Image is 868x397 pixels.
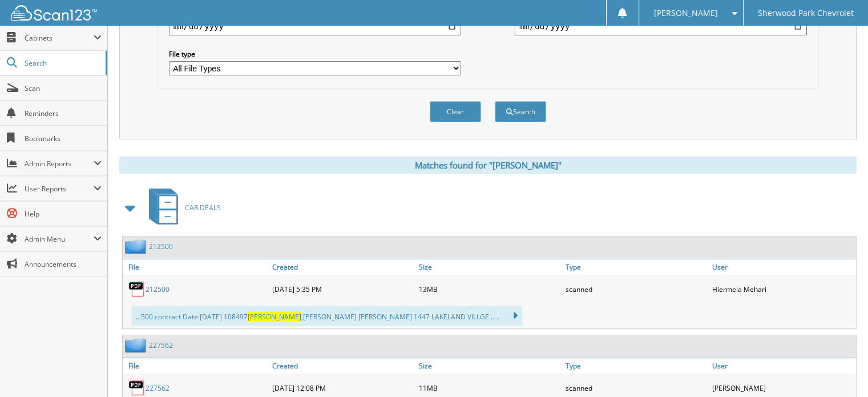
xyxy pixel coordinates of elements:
[125,338,149,352] img: folder2.png
[149,340,173,350] a: 227562
[125,239,149,254] img: folder2.png
[430,101,481,122] button: Clear
[185,203,221,212] span: CAR DEALS
[758,10,854,17] span: Sherwood Park Chevrolet
[25,184,94,194] span: User Reports
[709,259,856,275] a: User
[169,17,461,35] input: start
[149,242,173,251] a: 212500
[416,259,563,275] a: Size
[142,185,221,230] a: CAR DEALS
[811,342,868,397] iframe: Chat Widget
[25,109,102,118] span: Reminders
[709,278,856,300] div: Hiermela Mehari
[146,284,169,294] a: 212500
[563,278,709,300] div: scanned
[709,358,856,374] a: User
[269,358,416,374] a: Created
[25,159,94,169] span: Admin Reports
[248,312,301,322] span: [PERSON_NAME]
[495,101,546,122] button: Search
[25,134,102,143] span: Bookmarks
[131,306,522,326] div: ...500 contract Date:[DATE] 108497 ,[PERSON_NAME] [PERSON_NAME] 1447 LAKELAND VILLGE .....
[169,49,461,59] label: File type
[25,259,102,269] span: Announcements
[25,234,94,244] span: Admin Menu
[128,379,146,396] img: PDF.png
[416,278,563,300] div: 13MB
[123,358,269,374] a: File
[269,278,416,300] div: [DATE] 5:35 PM
[146,383,169,393] a: 227562
[11,5,97,21] img: scan123-logo-white.svg
[416,358,563,374] a: Size
[128,280,146,298] img: PDF.png
[563,358,709,374] a: Type
[563,259,709,275] a: Type
[25,33,94,43] span: Cabinets
[119,157,857,174] div: Matches found for "[PERSON_NAME]"
[653,10,717,17] span: [PERSON_NAME]
[269,259,416,275] a: Created
[515,17,807,35] input: end
[25,209,102,219] span: Help
[25,58,100,68] span: Search
[123,259,269,275] a: File
[25,83,102,93] span: Scan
